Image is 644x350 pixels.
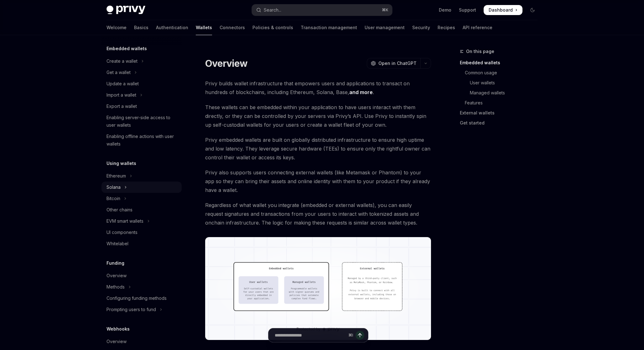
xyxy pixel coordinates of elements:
button: Send message [356,331,364,340]
a: Whitelabel [101,238,182,249]
a: Welcome [106,20,127,35]
span: ⌘ K [382,8,388,13]
div: Other chains [106,206,132,214]
img: images/walletoverview.png [205,237,431,340]
div: Solana [106,183,121,191]
button: Open in ChatGPT [367,58,420,69]
a: Managed wallets [460,88,543,98]
a: Get started [460,118,543,128]
button: Toggle Solana section [101,182,182,193]
h5: Embedded wallets [106,45,147,52]
span: Privy also supports users connecting external wallets (like Metamask or Phantom) to your app so t... [205,168,431,194]
span: On this page [466,48,494,55]
a: API reference [463,20,492,35]
button: Toggle EVM smart wallets section [101,215,182,227]
input: Ask a question... [275,328,346,342]
span: Regardless of what wallet you integrate (embedded or external wallets), you can easily request si... [205,201,431,227]
div: Overview [106,272,127,279]
a: Basics [134,20,148,35]
a: Export a wallet [101,101,182,112]
button: Toggle dark mode [527,5,538,15]
div: Bitcoin [106,195,120,202]
button: Toggle Import a wallet section [101,89,182,101]
button: Toggle Create a wallet section [101,56,182,67]
div: Methods [106,283,125,291]
a: Features [460,98,543,108]
a: UI components [101,227,182,238]
a: Common usage [460,68,543,78]
h5: Webhooks [106,325,130,333]
a: Security [412,20,430,35]
div: Update a wallet [106,80,139,87]
div: Get a wallet [106,69,131,76]
a: Dashboard [484,5,522,15]
button: Toggle Methods section [101,281,182,293]
a: Update a wallet [101,78,182,89]
button: Toggle Get a wallet section [101,67,182,78]
div: Prompting users to fund [106,306,156,313]
a: Wallets [196,20,212,35]
div: Ethereum [106,172,126,180]
span: Open in ChatGPT [378,60,417,66]
div: EVM smart wallets [106,217,143,225]
span: Privy builds wallet infrastructure that empowers users and applications to transact on hundreds o... [205,79,431,97]
a: Embedded wallets [460,58,543,68]
a: User wallets [460,78,543,88]
span: These wallets can be embedded within your application to have users interact with them directly, ... [205,103,431,129]
span: Dashboard [489,7,513,13]
div: Whitelabel [106,240,128,247]
div: Enabling offline actions with user wallets [106,133,178,148]
button: Toggle Bitcoin section [101,193,182,204]
div: Create a wallet [106,57,138,65]
a: Policies & controls [252,20,293,35]
a: Support [459,7,476,13]
a: User management [365,20,405,35]
img: dark logo [106,6,145,14]
a: Recipes [438,20,455,35]
a: Enabling server-side access to user wallets [101,112,182,131]
div: Overview [106,338,127,345]
div: Configuring funding methods [106,294,167,302]
a: Demo [439,7,451,13]
button: Toggle Ethereum section [101,170,182,182]
button: Toggle Prompting users to fund section [101,304,182,315]
a: Overview [101,270,182,281]
a: External wallets [460,108,543,118]
a: Connectors [220,20,245,35]
span: Privy embedded wallets are built on globally distributed infrastructure to ensure high uptime and... [205,135,431,162]
a: Configuring funding methods [101,293,182,304]
a: Other chains [101,204,182,215]
a: Enabling offline actions with user wallets [101,131,182,150]
h1: Overview [205,58,247,69]
a: Overview [101,336,182,347]
button: Open search [252,4,392,16]
a: Authentication [156,20,188,35]
div: UI components [106,229,138,236]
a: and more [349,89,373,96]
div: Enabling server-side access to user wallets [106,114,178,129]
div: Export a wallet [106,103,137,110]
div: Search... [264,6,281,14]
div: Import a wallet [106,91,136,99]
h5: Funding [106,259,124,267]
a: Transaction management [301,20,357,35]
h5: Using wallets [106,160,136,167]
